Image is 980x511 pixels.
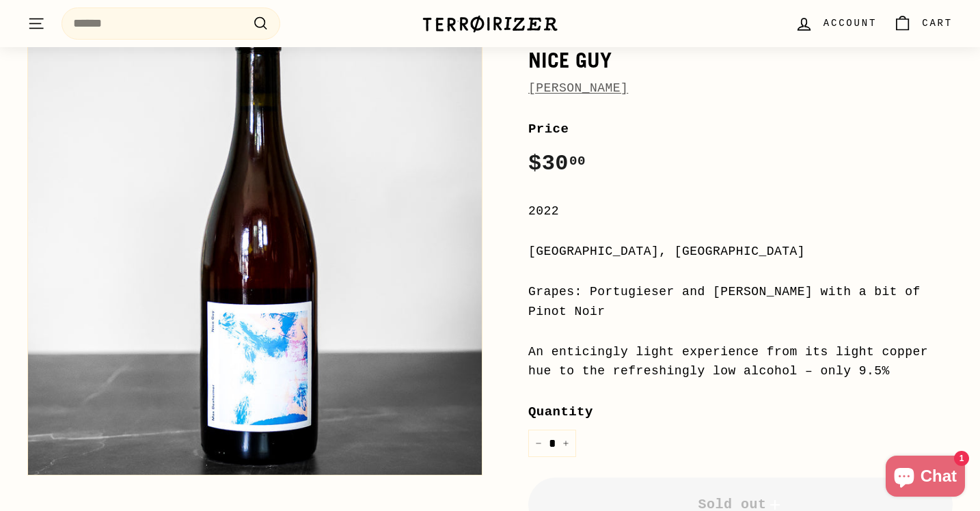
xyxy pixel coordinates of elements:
[569,154,586,169] sup: 00
[28,21,482,475] img: Nice Guy
[528,81,628,95] a: [PERSON_NAME]
[922,16,953,31] span: Cart
[787,3,885,44] a: Account
[885,3,961,44] a: Cart
[882,456,969,500] inbox-online-store-chat: Shopify online store chat
[528,151,586,176] span: $30
[528,430,549,458] button: Reduce item quantity by one
[528,49,953,72] h1: Nice Guy
[528,119,953,139] label: Price
[528,242,953,262] div: [GEOGRAPHIC_DATA], [GEOGRAPHIC_DATA]
[528,202,953,221] div: 2022
[528,282,953,322] div: Grapes: Portugieser and [PERSON_NAME] with a bit of Pinot Noir
[556,430,576,458] button: Increase item quantity by one
[528,402,953,422] label: Quantity
[528,430,576,458] input: quantity
[528,342,953,382] div: An enticingly light experience from its light copper hue to the refreshingly low alcohol – only 9.5%
[824,16,877,31] span: Account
